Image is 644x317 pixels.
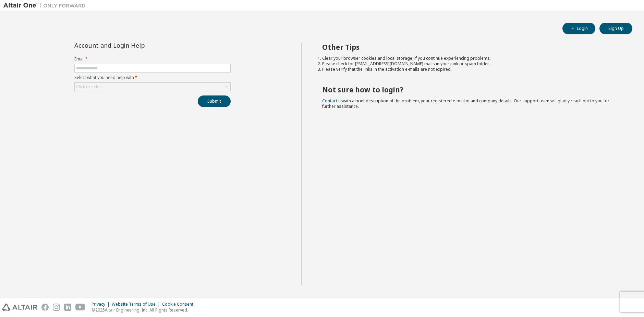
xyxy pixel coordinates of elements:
h2: Other Tips [322,43,620,52]
button: Sign Up [599,23,632,34]
h2: Not sure how to login? [322,85,620,94]
img: altair_logo.svg [2,304,37,311]
div: Click to select [76,84,103,90]
button: Submit [198,95,231,107]
button: Login [562,23,595,34]
li: Clear your browser cookies and local storage, if you continue experiencing problems. [322,56,620,61]
div: Privacy [92,302,112,307]
img: youtube.svg [75,304,85,311]
div: Click to select [75,83,230,91]
li: Please check for [EMAIL_ADDRESS][DOMAIN_NAME] mails in your junk or spam folder. [322,61,620,67]
img: Altair One [3,2,89,9]
p: © 2025 Altair Engineering, Inc. All Rights Reserved. [92,307,197,313]
img: facebook.svg [41,304,49,311]
img: instagram.svg [53,304,60,311]
label: Email [74,56,231,62]
span: with a brief description of the problem, your registered e-mail id and company details. Our suppo... [322,98,609,109]
div: Website Terms of Use [112,302,162,307]
img: linkedin.svg [64,304,71,311]
li: Please verify that the links in the activation e-mails are not expired. [322,67,620,72]
a: Contact us [322,98,343,104]
div: Cookie Consent [162,302,197,307]
label: Select what you need help with [74,75,231,80]
div: Account and Login Help [74,43,199,48]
